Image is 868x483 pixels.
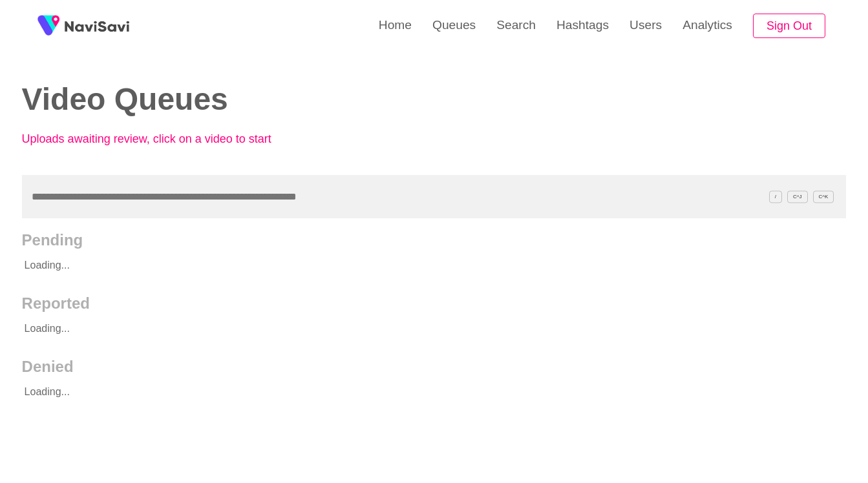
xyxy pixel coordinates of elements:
[22,132,306,146] p: Uploads awaiting review, click on a video to start
[65,19,129,32] img: fireSpot
[22,313,764,345] p: Loading...
[32,10,65,42] img: fireSpot
[22,231,847,249] h2: Pending
[22,376,764,408] p: Loading...
[22,294,847,313] h2: Reported
[22,249,764,282] p: Loading...
[787,190,808,203] span: C^J
[22,358,847,376] h2: Denied
[753,14,825,39] button: Sign Out
[769,190,782,203] span: /
[813,190,834,203] span: C^K
[22,83,415,117] h2: Video Queues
